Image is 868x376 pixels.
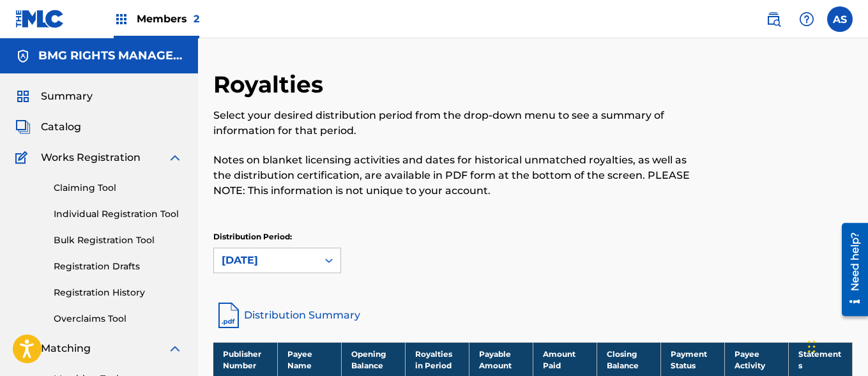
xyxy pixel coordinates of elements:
img: Top Rightsholders [114,11,129,27]
span: Works Registration [41,150,141,165]
img: MLC Logo [15,10,65,28]
span: Matching [41,341,91,356]
img: search [766,11,781,27]
img: Catalog [15,119,31,135]
p: Distribution Period: [213,231,341,243]
a: Overclaims Tool [54,312,183,326]
a: Claiming Tool [54,181,183,195]
img: distribution-summary-pdf [213,300,244,331]
div: Drag [808,327,816,366]
a: CatalogCatalog [15,119,81,135]
a: Registration History [54,286,183,299]
img: Works Registration [15,150,32,165]
img: Summary [15,89,31,104]
h5: BMG RIGHTS MANAGEMENT US, LLC [38,49,183,63]
div: User Menu [827,6,853,32]
a: Public Search [761,6,786,32]
h2: Royalties [213,70,330,99]
span: 2 [194,13,199,25]
div: Help [794,6,819,32]
img: Accounts [15,49,31,64]
a: Individual Registration Tool [54,207,183,221]
a: Bulk Registration Tool [54,234,183,247]
iframe: Resource Center [832,218,868,321]
p: Select your desired distribution period from the drop-down menu to see a summary of information f... [213,108,706,139]
a: Distribution Summary [213,300,853,331]
a: Registration Drafts [54,260,183,273]
a: SummarySummary [15,89,93,104]
span: Members [137,11,199,26]
iframe: Chat Widget [804,315,868,376]
p: Notes on blanket licensing activities and dates for historical unmatched royalties, as well as th... [213,153,706,199]
div: [DATE] [222,253,310,268]
img: help [799,11,814,27]
span: Catalog [41,119,81,135]
span: Summary [41,89,93,104]
img: expand [167,341,183,356]
img: expand [167,150,183,165]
